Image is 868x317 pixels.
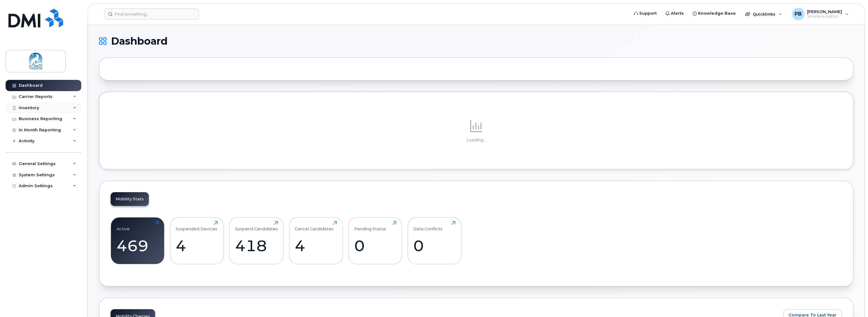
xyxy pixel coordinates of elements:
span: Dashboard [111,37,168,46]
div: 4 [176,237,218,255]
a: Pending Status0 [354,221,396,261]
a: Active469 [117,221,159,261]
p: Loading... [111,137,842,143]
a: Suspended Devices4 [176,221,218,261]
a: Data Conflicts0 [413,221,455,261]
div: Data Conflicts [413,221,443,231]
div: Cancel Candidates [295,221,334,231]
div: Active [117,221,130,231]
a: Cancel Candidates4 [295,221,337,261]
div: 0 [413,237,455,255]
div: Suspended Devices [176,221,217,231]
div: 0 [354,237,396,255]
div: 469 [117,237,159,255]
div: 4 [295,237,337,255]
a: Suspend Candidates418 [235,221,278,261]
div: 418 [235,237,278,255]
div: Pending Status [354,221,386,231]
div: Suspend Candidates [235,221,278,231]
